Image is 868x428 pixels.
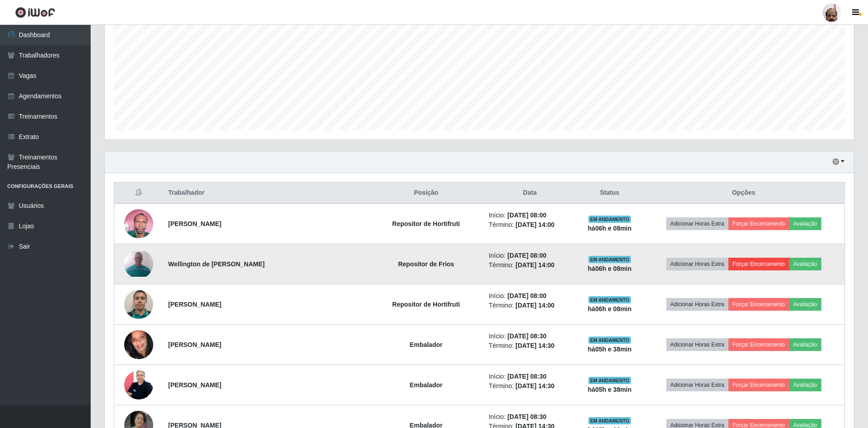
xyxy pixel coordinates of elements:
[666,379,728,391] button: Adicionar Horas Extra
[124,290,153,319] img: 1751290026340.jpeg
[588,337,631,344] span: EM ANDAMENTO
[507,332,546,340] time: [DATE] 08:30
[398,260,454,268] strong: Repositor de Frios
[489,211,571,220] li: Início:
[789,298,821,311] button: Avaliação
[515,221,554,228] time: [DATE] 14:00
[728,338,789,351] button: Forçar Encerramento
[483,183,577,204] th: Data
[666,258,728,270] button: Adicionar Horas Extra
[588,417,631,424] span: EM ANDAMENTO
[489,381,571,391] li: Término:
[168,381,221,389] strong: [PERSON_NAME]
[124,365,153,404] img: 1705883176470.jpeg
[588,386,632,393] strong: há 05 h e 38 min
[515,342,554,349] time: [DATE] 14:30
[728,258,789,270] button: Forçar Encerramento
[588,305,632,313] strong: há 06 h e 08 min
[789,258,821,270] button: Avaliação
[588,256,631,263] span: EM ANDAMENTO
[168,341,221,348] strong: [PERSON_NAME]
[515,382,554,390] time: [DATE] 14:30
[489,291,571,301] li: Início:
[515,261,554,269] time: [DATE] 14:00
[789,379,821,391] button: Avaliação
[507,212,546,219] time: [DATE] 08:00
[507,373,546,380] time: [DATE] 08:30
[666,217,728,230] button: Adicionar Horas Extra
[588,225,632,232] strong: há 06 h e 08 min
[489,260,571,270] li: Término:
[392,220,460,227] strong: Repositor de Hortifruti
[643,183,844,204] th: Opções
[728,379,789,391] button: Forçar Encerramento
[124,204,153,243] img: 1753956520242.jpeg
[489,341,571,351] li: Término:
[163,183,369,204] th: Trabalhador
[588,346,632,353] strong: há 05 h e 38 min
[168,260,265,268] strong: Wellington de [PERSON_NAME]
[168,301,221,308] strong: [PERSON_NAME]
[124,313,153,377] img: 1701891502546.jpeg
[369,183,483,204] th: Posição
[666,338,728,351] button: Adicionar Horas Extra
[588,265,632,272] strong: há 06 h e 08 min
[489,332,571,341] li: Início:
[489,372,571,381] li: Início:
[410,341,442,348] strong: Embalador
[168,220,221,227] strong: [PERSON_NAME]
[507,252,546,259] time: [DATE] 08:00
[489,301,571,310] li: Término:
[489,412,571,422] li: Início:
[124,251,153,277] img: 1724302399832.jpeg
[588,216,631,223] span: EM ANDAMENTO
[489,220,571,230] li: Término:
[728,217,789,230] button: Forçar Encerramento
[410,381,442,389] strong: Embalador
[515,302,554,309] time: [DATE] 14:00
[489,251,571,260] li: Início:
[15,7,55,18] img: CoreUI Logo
[392,301,460,308] strong: Repositor de Hortifruti
[507,292,546,299] time: [DATE] 08:00
[588,377,631,384] span: EM ANDAMENTO
[789,217,821,230] button: Avaliação
[666,298,728,311] button: Adicionar Horas Extra
[507,413,546,420] time: [DATE] 08:30
[728,298,789,311] button: Forçar Encerramento
[588,296,631,303] span: EM ANDAMENTO
[789,338,821,351] button: Avaliação
[577,183,643,204] th: Status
